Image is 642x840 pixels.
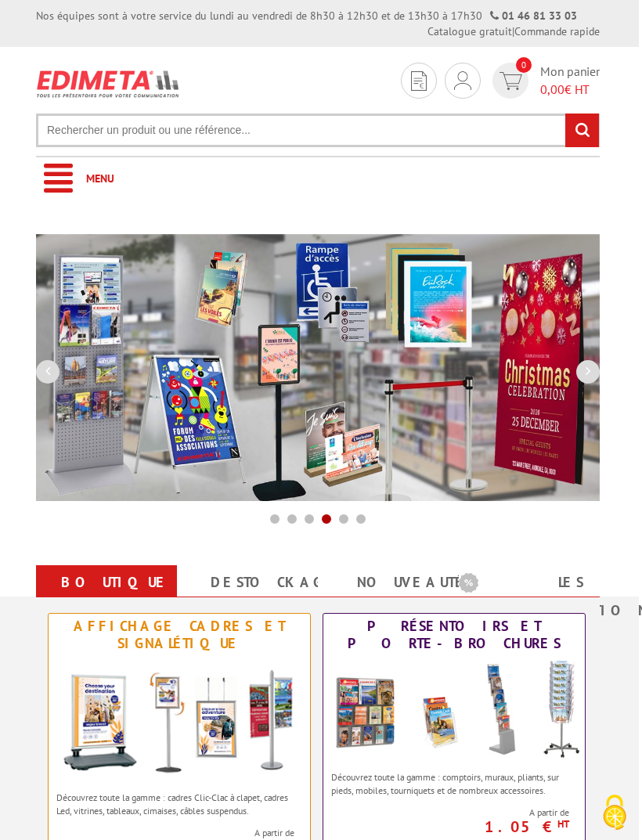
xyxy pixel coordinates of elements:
div: | [427,23,600,39]
div: Présentoirs et Porte-brochures [327,618,581,652]
span: 0 [516,57,532,73]
a: nouveautés [318,568,510,597]
input: Rechercher un produit ou une référence... [36,114,600,147]
sup: HT [557,817,569,831]
span: A partir de [331,806,569,819]
a: Menu [36,157,600,200]
img: Présentoirs et Porte-brochures [323,656,585,763]
span: Mon panier [540,63,600,99]
img: Affichage Cadres et Signalétique [49,656,310,783]
a: Catalogue gratuit [427,24,512,38]
span: 0,00 [540,81,564,97]
p: Découvrez toute la gamme : cadres Clic-Clac à clapet, cadres Led, vitrines, tableaux, cimaises, c... [56,791,302,817]
a: 01 46 81 33 03 [502,9,577,23]
img: Cookies (fenêtre modale) [595,793,634,832]
span: € HT [540,81,600,99]
div: Nos équipes sont à votre service du lundi au vendredi de 8h30 à 12h30 et de 13h30 à 17h30 [36,8,577,23]
a: Boutique en ligne [36,568,229,625]
img: devis rapide [500,72,522,90]
img: devis rapide [411,71,427,91]
img: Présentoir, panneau, stand - Edimeta - PLV, affichage, mobilier bureau, entreprise [36,63,181,105]
a: Commande rapide [514,24,600,38]
p: Découvrez toute la gamme : comptoirs, muraux, pliants, sur pieds, mobiles, tourniquets et de nomb... [331,770,577,797]
span: A partir de [56,827,294,839]
a: Destockage [177,568,370,597]
span: Menu [86,171,114,186]
img: devis rapide [454,71,471,90]
a: devis rapide 0 Mon panier 0,00€ HT [489,63,600,99]
p: 1.05 € [323,822,569,831]
button: Cookies (fenêtre modale) [587,787,642,840]
input: rechercher [565,114,599,147]
div: Affichage Cadres et Signalétique [52,618,306,652]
